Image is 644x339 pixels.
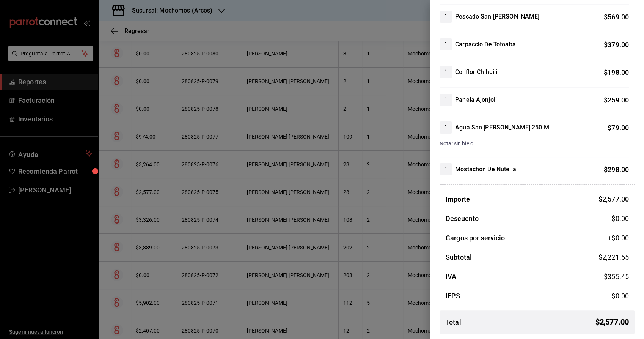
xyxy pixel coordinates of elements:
h3: IEPS [446,291,460,301]
span: 1 [440,68,452,77]
h4: Coliflor Chihuili [455,68,497,77]
h3: Descuento [446,213,479,224]
span: $ 379.00 [604,41,629,49]
span: 1 [440,12,452,21]
span: -$0.00 [609,213,629,224]
span: $ 2,577.00 [595,316,629,328]
span: 1 [440,95,452,104]
span: $ 79.00 [608,124,629,132]
h4: Agua San [PERSON_NAME] 250 Ml [455,123,551,132]
h3: Cargos por servicio [446,233,505,243]
span: $ 0.00 [611,292,629,300]
span: +$ 0.00 [608,233,629,243]
h3: IVA [446,271,456,282]
span: $ 259.00 [604,96,629,104]
h3: Importe [446,194,470,204]
h4: Pescado San [PERSON_NAME] [455,12,539,21]
span: Nota: sin hielo [440,140,473,147]
h4: Carpaccio De Totoaba [455,40,516,49]
span: 1 [440,40,452,49]
span: 1 [440,165,452,174]
h3: Subtotal [446,252,472,262]
h4: Mostachon De Nutella [455,165,516,174]
span: $ 355.45 [604,273,629,281]
span: $ 569.00 [604,13,629,21]
span: $ 2,221.55 [598,253,629,261]
h3: Total [446,317,461,327]
span: $ 298.00 [604,166,629,173]
span: $ 2,577.00 [598,195,629,203]
span: 1 [440,123,452,132]
span: $ 198.00 [604,68,629,76]
h4: Panela Ajonjoli [455,95,497,104]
